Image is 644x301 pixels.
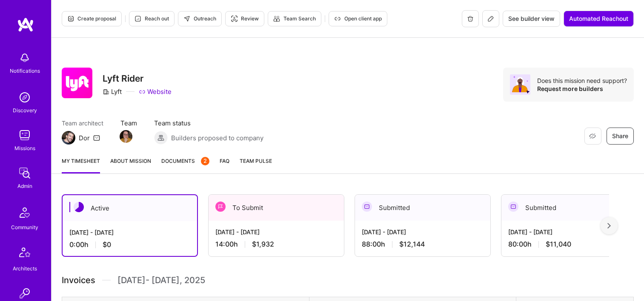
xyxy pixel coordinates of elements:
[607,223,611,229] img: right
[135,15,169,23] span: Reach out
[11,223,38,232] div: Community
[201,157,209,165] div: 2
[362,227,484,236] div: [DATE] - [DATE]
[161,156,209,173] a: Documents2
[215,202,226,212] img: To Submit
[62,11,122,26] button: Create proposal
[103,73,172,84] h3: Lyft Rider
[220,156,229,173] a: FAQ
[16,49,33,66] img: bell
[14,144,35,153] div: Missions
[14,202,35,223] img: Community
[16,165,33,182] img: admin teamwork
[79,133,90,142] div: Dor
[503,11,560,27] button: See builder view
[268,11,321,26] button: Team Search
[10,66,40,75] div: Notifications
[209,195,344,221] div: To Submit
[13,264,37,273] div: Architects
[110,156,151,173] a: About Mission
[120,119,137,128] span: Team
[103,88,109,95] i: icon CompanyGray
[103,240,111,249] span: $0
[508,202,518,212] img: Submitted
[93,134,100,141] i: icon Mail
[231,15,259,23] span: Review
[62,131,75,145] img: Team Architect
[240,156,272,173] a: Team Pulse
[362,240,484,249] div: 88:00 h
[252,240,274,249] span: $1,932
[569,14,628,23] span: Automated Reachout
[510,74,530,95] img: Avatar
[74,202,84,212] img: Active
[546,240,571,249] span: $11,040
[16,89,33,106] img: discovery
[62,119,103,128] span: Team architect
[154,119,263,128] span: Team status
[171,133,263,142] span: Builders proposed to company
[355,195,490,221] div: Submitted
[240,158,272,164] span: Team Pulse
[63,195,197,221] div: Active
[607,128,634,145] button: Share
[537,77,627,85] div: Does this mission need support?
[120,129,132,144] a: Team Member Avatar
[161,156,209,165] span: Documents
[612,132,628,140] span: Share
[508,227,630,236] div: [DATE] - [DATE]
[103,87,122,96] div: Lyft
[69,240,190,249] div: 0:00 h
[508,240,630,249] div: 80:00 h
[399,240,425,249] span: $12,144
[273,15,316,23] span: Team Search
[362,202,372,212] img: Submitted
[501,195,637,221] div: Submitted
[67,15,74,22] i: icon Proposal
[154,131,168,145] img: Builders proposed to company
[508,14,555,23] span: See builder view
[329,11,387,26] button: Open client app
[129,11,175,26] button: Reach out
[589,133,596,139] i: icon EyeClosed
[17,182,32,190] div: Admin
[183,15,216,23] span: Outreach
[178,11,222,26] button: Outreach
[16,127,33,144] img: teamwork
[215,240,337,249] div: 14:00 h
[102,274,111,287] img: Divider
[564,11,634,27] button: Automated Reachout
[67,15,116,23] span: Create proposal
[225,11,264,26] button: Review
[117,274,205,287] span: [DATE] - [DATE] , 2025
[69,228,190,237] div: [DATE] - [DATE]
[120,130,132,143] img: Team Member Avatar
[231,15,238,22] i: icon Targeter
[62,68,92,98] img: Company Logo
[537,85,627,93] div: Request more builders
[62,274,95,287] span: Invoices
[139,87,172,96] a: Website
[17,17,34,32] img: logo
[215,227,337,236] div: [DATE] - [DATE]
[334,15,382,23] span: Open client app
[62,156,100,173] a: My timesheet
[13,106,37,115] div: Discovery
[14,244,35,264] img: Architects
